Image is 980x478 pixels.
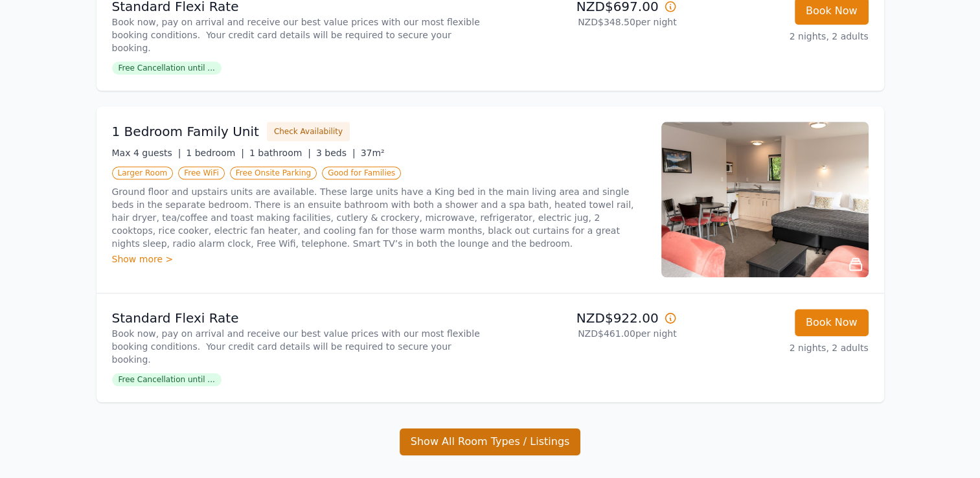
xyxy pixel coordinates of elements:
p: Standard Flexi Rate [112,309,485,327]
span: Max 4 guests | [112,148,181,158]
p: Book now, pay on arrival and receive our best value prices with our most flexible booking conditi... [112,327,485,366]
span: Free Onsite Parking [230,166,317,179]
p: NZD$348.50 per night [496,16,677,28]
p: 2 nights, 2 adults [687,341,869,354]
p: 2 nights, 2 adults [687,30,869,43]
span: Larger Room [112,166,174,179]
span: Free Cancellation until ... [112,373,222,386]
p: NZD$461.00 per night [496,327,677,340]
span: 1 bathroom | [249,148,311,158]
button: Show All Room Types / Listings [400,428,581,455]
p: NZD$922.00 [496,309,677,327]
span: Free Cancellation until ... [112,62,222,74]
span: Free WiFi [178,166,225,179]
span: 37m² [361,148,385,158]
span: 1 bedroom | [186,148,244,158]
h3: 1 Bedroom Family Unit [112,122,259,141]
span: Good for Families [322,166,401,179]
button: Book Now [795,309,869,336]
div: Show more > [112,253,646,266]
p: Book now, pay on arrival and receive our best value prices with our most flexible booking conditi... [112,16,485,54]
button: Check Availability [267,122,350,141]
p: Ground floor and upstairs units are available. These large units have a King bed in the main livi... [112,185,646,250]
span: 3 beds | [316,148,356,158]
